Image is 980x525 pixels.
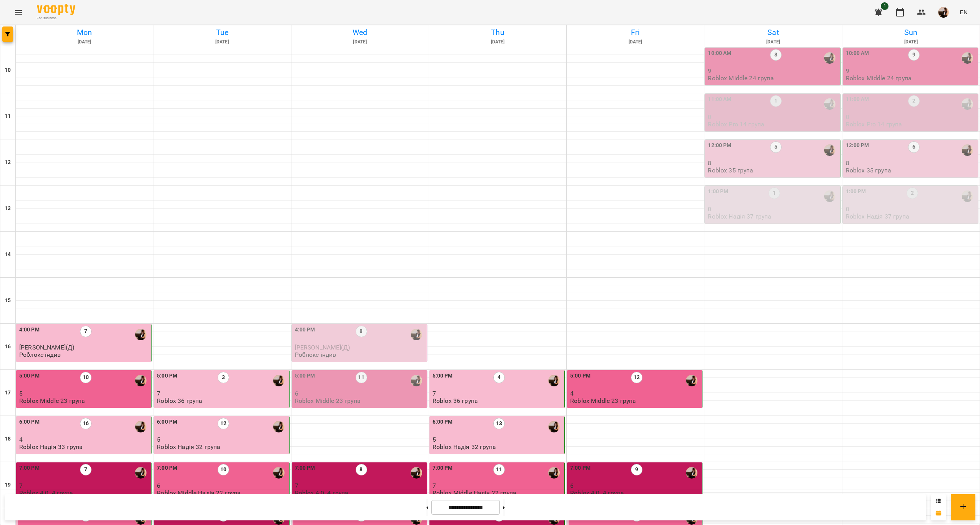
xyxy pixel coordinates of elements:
p: Roblox Middle 23 група [570,397,636,404]
h6: Mon [17,26,152,38]
label: 12:00 PM [708,141,731,150]
h6: Sun [844,26,978,38]
h6: 16 [5,343,11,351]
p: 7 [433,482,563,489]
p: 9 [846,68,976,74]
div: Надія Шрай [135,467,146,479]
h6: [DATE] [155,38,290,46]
label: 5:00 PM [295,372,315,380]
label: 2 [907,187,918,199]
img: Надія Шрай [686,375,697,386]
label: 7:00 PM [295,464,315,472]
label: 8 [770,49,782,61]
img: Надія Шрай [548,375,560,386]
p: 5 [19,390,150,397]
label: 6:00 PM [157,418,177,426]
p: 7 [157,390,287,397]
img: Надія Шрай [962,190,973,202]
img: Надія Шрай [273,467,285,479]
p: Roblox Middle 23 група [295,397,361,404]
img: Voopty Logo [37,4,75,15]
label: 1:00 PM [708,187,728,196]
h6: [DATE] [430,38,565,46]
h6: Wed [293,26,428,38]
p: Roblox Надія 32 група [433,444,496,450]
label: 11:00 AM [708,95,731,104]
img: Надія Шрай [411,467,422,479]
img: Надія Шрай [824,98,835,110]
p: Roblox 35 група [846,167,891,174]
div: Надія Шрай [962,144,973,156]
label: 1:00 PM [846,187,866,196]
label: 1 [770,95,782,107]
span: EN [960,8,968,16]
label: 4:00 PM [295,326,315,334]
div: Надія Шрай [824,52,835,64]
label: 9 [908,49,920,61]
span: For Business [37,16,75,21]
p: 0 [708,206,838,212]
label: 8 [356,326,367,337]
img: Надія Шрай [135,421,146,432]
img: Надія Шрай [824,144,835,156]
label: 12:00 PM [846,141,869,150]
label: 5 [770,141,782,153]
label: 4:00 PM [19,326,40,334]
p: 0 [846,206,976,212]
h6: 10 [5,66,11,75]
p: Roblox Middle 24 група [846,75,912,81]
p: 6 [570,482,700,489]
label: 10 [218,464,229,475]
h6: 14 [5,250,11,259]
label: 7:00 PM [570,464,591,472]
p: Roblox 36 група [433,397,478,404]
p: Roblox Middle 23 група [19,397,85,404]
label: 6:00 PM [433,418,453,426]
div: Надія Шрай [273,421,285,432]
span: [PERSON_NAME](Д) [19,344,74,351]
label: 4 [493,372,505,383]
div: Надія Шрай [686,467,697,479]
img: Надія Шрай [411,375,422,386]
label: 10 [80,372,92,383]
p: 7 [433,390,563,397]
h6: 17 [5,389,11,397]
label: 6:00 PM [19,418,40,426]
p: Роблокс індив [19,351,61,358]
label: 11 [356,372,367,383]
label: 12 [631,372,642,383]
label: 5:00 PM [19,372,40,380]
label: 1 [769,187,780,199]
p: 6 [157,482,287,489]
p: Roblox Надія 32 група [157,444,220,450]
h6: 18 [5,435,11,443]
p: Roblox Pro 14 група [708,121,764,128]
p: Roblox Надія 37 група [846,213,909,220]
p: 0 [708,114,838,120]
h6: Thu [430,26,565,38]
label: 11:00 AM [846,95,869,104]
p: 9 [708,68,838,74]
p: 7 [19,482,150,489]
label: 5:00 PM [157,372,177,380]
h6: [DATE] [17,38,152,46]
p: 5 [157,436,287,443]
p: 4 [570,390,700,397]
p: 8 [708,160,838,166]
img: Надія Шрай [135,329,146,340]
p: Roblox Middle 24 група [708,75,774,81]
h6: Sat [705,26,840,38]
label: 13 [493,418,505,429]
label: 3 [218,372,229,383]
div: Надія Шрай [273,375,285,386]
label: 7 [80,464,92,475]
img: Надія Шрай [548,421,560,432]
p: 0 [846,114,976,120]
img: Надія Шрай [135,375,146,386]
